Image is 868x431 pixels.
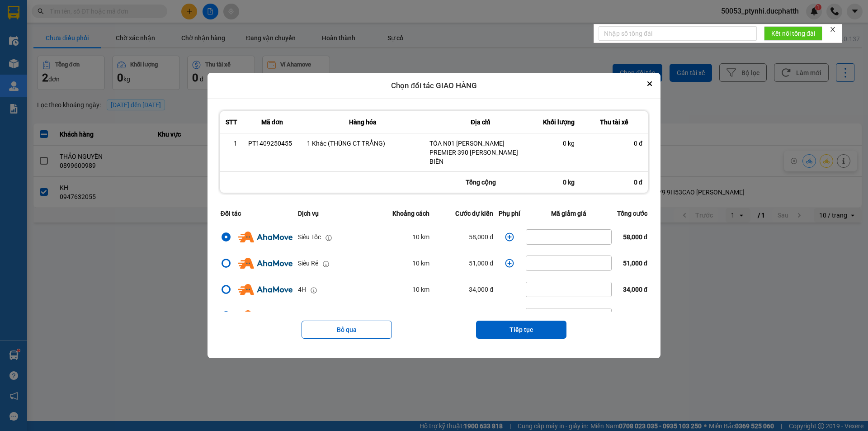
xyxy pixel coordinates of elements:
th: Đối tác [218,203,295,224]
div: 1 [226,139,237,148]
div: TÒA N01 [PERSON_NAME] PREMIER 390 [PERSON_NAME] BIÊN [429,139,532,166]
td: 60,000 đ [432,303,496,329]
img: Ahamove [238,258,292,269]
img: Ahamove [238,284,292,295]
div: PT1409250455 [248,139,296,148]
div: 1 Khác (THÙNG CT TRẮNG) [307,139,419,148]
th: Dịch vụ [295,203,369,224]
button: Bỏ qua [302,321,392,339]
div: 4H [298,284,306,294]
div: dialog [208,73,660,359]
th: Mã giảm giá [523,203,614,224]
th: Phụ phí [496,203,523,224]
th: Tổng cước [614,203,650,224]
span: 51,000 đ [623,260,648,267]
div: Chọn đối tác GIAO HÀNG [208,73,660,99]
button: Close [644,78,655,89]
div: 0 đ [580,172,648,193]
div: Mã đơn [248,117,296,128]
td: 34,000 đ [432,276,496,303]
td: 58,000 đ [432,224,496,250]
td: 10 km [369,224,432,250]
div: 0 đ [585,139,642,148]
div: Khối lượng [542,117,575,128]
span: 58,000 đ [623,233,648,241]
div: STT [226,117,237,128]
div: 0 kg [542,139,575,148]
td: 10 km [369,303,432,329]
div: 2H [298,311,306,321]
div: Thu tài xế [585,117,642,128]
td: 10 km [369,276,432,303]
div: 0 kg [537,172,580,193]
td: 51,000 đ [432,250,496,276]
span: 34,000 đ [623,286,648,293]
div: Hàng hóa [307,117,419,128]
button: Kết nối tổng đài [764,26,822,41]
span: Kết nối tổng đài [771,28,815,38]
input: Nhập số tổng đài [599,26,757,41]
th: Cước dự kiến [432,203,496,224]
div: Siêu Tốc [298,232,321,242]
div: Siêu Rẻ [298,258,318,268]
td: 10 km [369,250,432,276]
span: close [830,26,836,33]
th: Khoảng cách [369,203,432,224]
img: Ahamove [238,232,292,242]
div: Địa chỉ [429,117,532,128]
img: Ahamove [238,310,292,321]
div: Tổng cộng [424,172,537,193]
button: Tiếp tục [476,321,566,339]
